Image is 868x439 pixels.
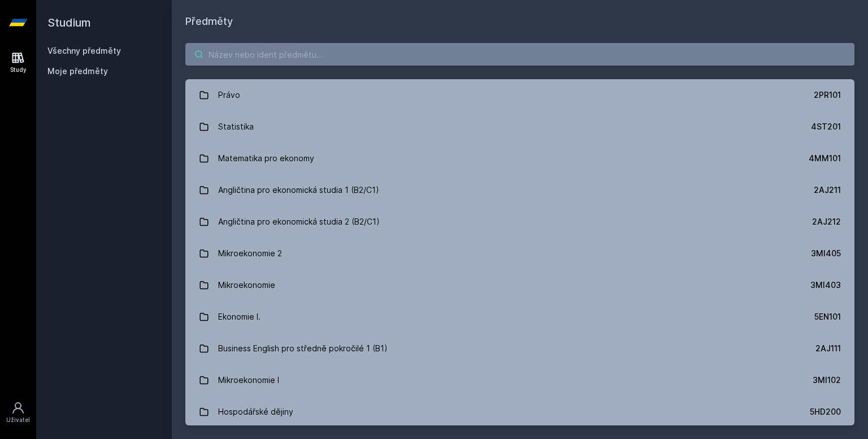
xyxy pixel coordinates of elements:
[811,248,841,259] div: 3MI405
[811,121,841,132] div: 4ST201
[218,179,379,201] div: Angličtina pro ekonomická studia 1 (B2/C1)
[810,279,841,291] div: 3MI403
[6,416,30,424] div: Uživatel
[218,210,380,233] div: Angličtina pro ekonomická studia 2 (B2/C1)
[10,66,27,74] div: Study
[218,305,261,328] div: Ekonomie I.
[218,369,279,391] div: Mikroekonomie I
[185,333,854,364] a: Business English pro středně pokročilé 1 (B1) 2AJ111
[2,45,34,80] a: Study
[218,401,293,423] div: Hospodářské dějiny
[218,115,254,138] div: Statistika
[185,43,854,66] input: Název nebo ident předmětu…
[218,274,275,296] div: Mikroekonomie
[815,343,841,354] div: 2AJ111
[218,84,240,106] div: Právo
[185,206,854,238] a: Angličtina pro ekonomická studia 2 (B2/C1) 2AJ212
[47,66,108,77] span: Moje předměty
[185,301,854,333] a: Ekonomie I. 5EN101
[814,89,841,101] div: 2PR101
[218,337,388,360] div: Business English pro středně pokročilé 1 (B1)
[814,311,841,322] div: 5EN101
[185,14,854,29] h1: Předměty
[809,153,841,164] div: 4MM101
[185,174,854,206] a: Angličtina pro ekonomická studia 1 (B2/C1) 2AJ211
[2,395,34,430] a: Uživatel
[813,375,841,386] div: 3MI102
[185,238,854,269] a: Mikroekonomie 2 3MI405
[185,269,854,301] a: Mikroekonomie 3MI403
[810,406,841,418] div: 5HD200
[185,364,854,396] a: Mikroekonomie I 3MI102
[812,216,841,227] div: 2AJ212
[47,46,121,55] a: Všechny předměty
[185,79,854,111] a: Právo 2PR101
[185,111,854,143] a: Statistika 4ST201
[814,184,841,196] div: 2AJ211
[185,396,854,428] a: Hospodářské dějiny 5HD200
[185,143,854,174] a: Matematika pro ekonomy 4MM101
[218,147,314,170] div: Matematika pro ekonomy
[218,242,282,265] div: Mikroekonomie 2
